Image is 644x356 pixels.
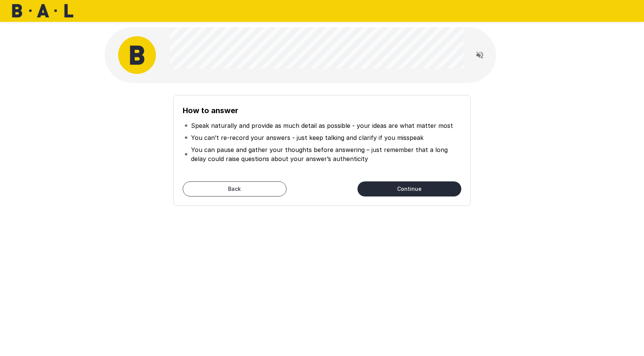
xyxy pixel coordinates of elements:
button: Read questions aloud [472,48,487,63]
button: Continue [357,181,461,196]
button: Back [183,181,287,196]
b: How to answer [183,106,238,115]
img: bal_avatar.png [118,36,156,74]
p: You can pause and gather your thoughts before answering – just remember that a long delay could r... [191,145,460,163]
p: Speak naturally and provide as much detail as possible - your ideas are what matter most [191,121,453,130]
p: You can’t re-record your answers - just keep talking and clarify if you misspeak [191,133,424,142]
